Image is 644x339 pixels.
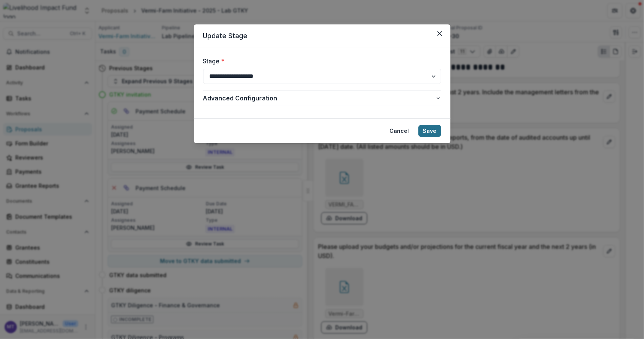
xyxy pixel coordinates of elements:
header: Update Stage [194,24,450,47]
button: Advanced Configuration [203,90,441,106]
button: Close [434,27,446,40]
label: Stage [203,56,437,66]
button: Cancel [385,125,414,137]
span: Advanced Configuration [203,94,435,103]
button: Save [418,125,441,137]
